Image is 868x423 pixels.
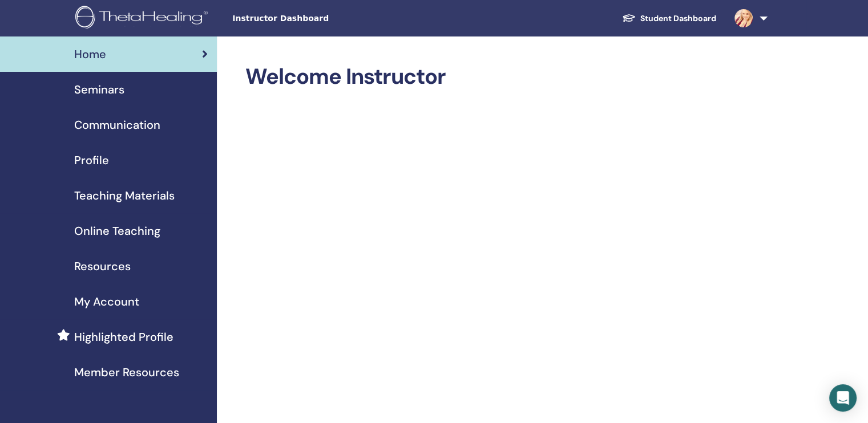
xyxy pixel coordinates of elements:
span: Instructor Dashboard [232,13,403,25]
span: Teaching Materials [74,187,175,204]
div: Open Intercom Messenger [829,384,857,412]
h2: Welcome Instructor [245,64,765,90]
span: My Account [74,293,139,310]
span: Resources [74,258,131,275]
img: graduation-cap-white.svg [622,13,636,23]
img: logo.png [75,6,212,31]
span: Member Resources [74,364,179,381]
span: Online Teaching [74,222,160,239]
span: Profile [74,152,109,169]
span: Seminars [74,81,124,98]
span: Communication [74,116,160,133]
span: Home [74,46,106,63]
img: default.jpg [734,9,753,27]
a: Student Dashboard [613,8,725,29]
span: Highlighted Profile [74,328,173,345]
